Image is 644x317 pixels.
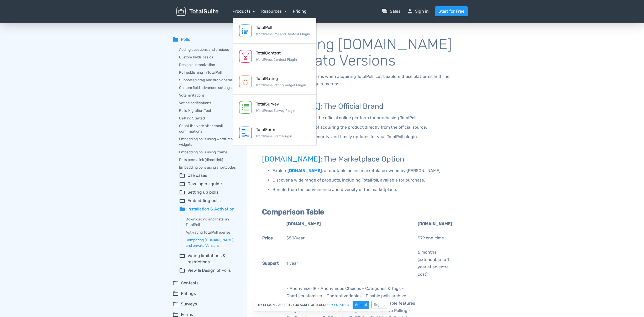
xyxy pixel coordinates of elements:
[186,217,240,228] a: Downloading and Installing TotalPoll
[256,76,306,82] div: TotalRating
[239,76,252,88] img: TotalRating
[179,157,240,163] a: Polls permalink (direct link)
[179,165,240,170] a: Embedding polls using shortcodes
[273,114,457,122] p: Visit , the official online platform for purchasing TotalPoll.
[179,181,185,187] span: folder_open
[233,69,316,95] a: TotalRating WordPress Rating Widget Plugin
[179,181,240,187] summary: folder_openDevelopers guide
[239,24,252,37] img: TotalPoll
[381,8,388,14] span: question_answer
[179,149,240,155] a: Embedding polls using iframe
[172,280,240,286] summary: folder_openContests
[179,267,240,274] summary: folder_openView & Design of Polls
[179,123,240,134] a: Count the vote after email confirmations
[233,44,316,69] a: TotalContest WordPress Contest Plugin
[233,9,255,14] a: Products
[256,101,295,107] div: TotalSurvey
[286,234,417,242] p: $59/year
[262,36,457,69] h1: Comparing [DOMAIN_NAME] and envato Versions
[179,198,240,204] summary: folder_openEmbedding polls
[256,127,292,133] div: TotalForm
[262,261,279,266] b: Support
[179,172,240,179] summary: folder_openUse cases
[418,220,457,228] p: [DOMAIN_NAME]
[172,290,179,297] span: folder_open
[256,83,306,87] small: WordPress Rating Widget Plugin
[233,18,316,44] a: TotalPoll WordPress Poll and Contest Plugin
[179,172,185,179] span: folder_open
[172,280,179,286] span: folder_open
[262,155,457,163] h3: : The Marketplace Option
[256,50,297,56] div: TotalContest
[179,206,240,212] summary: folderInstallation & Activation
[273,133,457,140] p: Ensure authenticity, security, and timely updates for your TotalPoll plugin.
[418,234,457,242] p: $79 one-time
[179,189,240,195] summary: folder_openSetting up polls
[256,32,310,36] small: WordPress Poll and Contest Plugin
[179,136,240,147] a: Embedding polls using WordPress widgets
[176,7,218,16] img: TotalSuite for WordPress
[179,85,240,90] a: Custom field advanced settings
[233,95,316,120] a: TotalSurvey WordPress Survey Plugin
[261,9,286,14] a: Resources
[179,253,240,265] summary: folder_openVoting limitations & restrictions
[186,237,240,248] a: Comparing [DOMAIN_NAME] and envato Versions
[179,108,240,113] a: Polls Migration Tool
[179,189,185,195] span: folder_open
[179,54,240,60] a: Custom fields basics
[435,6,468,16] a: Start for Free
[407,8,413,14] span: person
[179,47,240,52] a: Adding questions and choices
[286,220,417,228] p: [DOMAIN_NAME]
[179,267,185,274] span: folder_open
[256,58,297,62] small: WordPress Contest Plugin
[273,186,457,193] p: Benefit from the convenience and diversity of the marketplace.
[262,208,324,216] b: Comparison Table
[325,303,350,306] a: cookies policy
[239,101,252,114] img: TotalSurvey
[256,109,295,113] small: WordPress Survey Plugin
[233,120,316,146] a: TotalForm WordPress Form Plugin
[256,134,292,138] small: WordPress Form Plugin
[239,50,252,63] img: TotalContest
[371,301,387,309] button: Reject
[273,124,457,131] p: Enjoy the confidence of acquiring the product directly from the official source.
[186,230,240,235] a: Activating TotalPoll license
[179,93,240,98] a: Vote limitations
[179,62,240,68] a: Design customization
[262,73,457,88] p: You have two reliable platforms when acquiring TotalPoll. Let's explore these platforms and find ...
[381,8,400,14] a: question_answerSales
[418,249,457,278] p: 6 months (extendable to 1 year at an extra cost)
[287,168,322,173] a: [DOMAIN_NAME]
[407,8,429,14] a: personSign in
[262,155,320,163] a: [DOMAIN_NAME]
[262,102,457,110] h3: : The Official Brand
[172,36,179,43] span: folder
[172,36,240,43] summary: folderPolls
[256,24,310,31] div: TotalPoll
[179,100,240,106] a: Voting notifications
[172,290,240,297] summary: folder_openRatings
[179,206,185,212] span: folder
[179,253,185,265] span: folder_open
[286,260,417,267] p: 1 year
[179,77,240,83] a: Supported drag and drop operations
[262,235,273,240] b: Price
[179,115,240,121] a: Getting Started
[179,70,240,75] a: Poll publishing in TotalPoll
[293,8,307,14] a: Pricing
[353,301,369,309] button: Accept
[254,298,390,312] div: By clicking "Accept", you agree with our .
[273,167,457,174] p: Explore , a reputable online marketplace owned by [PERSON_NAME].
[179,198,185,204] span: folder_open
[239,127,252,139] img: TotalForm
[273,177,457,184] p: Discover a wide range of products, including TotalPoll, available for purchase.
